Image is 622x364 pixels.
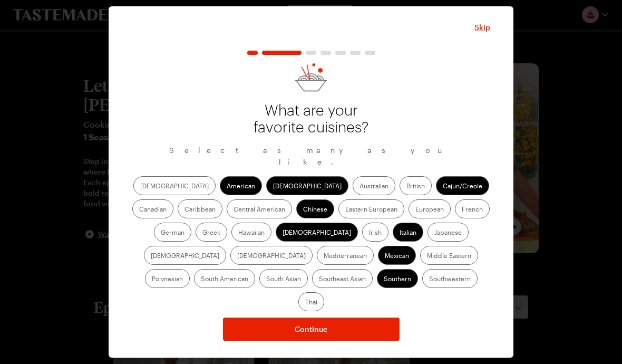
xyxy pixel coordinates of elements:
label: Mediterranean [317,246,374,265]
label: Cajun/Creole [436,176,489,195]
label: Mexican [378,246,416,265]
label: Central American [227,199,292,218]
label: Australian [353,176,395,195]
label: [DEMOGRAPHIC_DATA] [144,246,226,265]
label: Southwestern [422,269,478,288]
label: Hawaiian [231,223,271,242]
label: [DEMOGRAPHIC_DATA] [230,246,313,265]
label: Caribbean [178,199,222,218]
p: What are your favorite cuisines? [248,102,374,136]
button: NextStepButton [223,318,400,341]
label: [DEMOGRAPHIC_DATA] [133,176,216,195]
label: Japanese [427,223,469,242]
label: French [455,199,490,218]
label: Polynesian [145,269,190,288]
label: [DEMOGRAPHIC_DATA] [276,223,358,242]
span: Continue [295,324,327,334]
label: Irish [362,223,388,242]
label: Thai [298,292,324,311]
label: American [220,176,262,195]
p: Select as many as you like. [132,145,490,168]
label: Middle Eastern [420,246,478,265]
button: Close [474,22,490,33]
label: Italian [393,223,423,242]
label: British [400,176,432,195]
label: Southeast Asian [312,269,373,288]
label: Canadian [132,199,173,218]
label: Chinese [296,199,334,218]
label: Eastern European [338,199,404,218]
span: Skip [474,22,490,33]
label: Southern [377,269,418,288]
label: South Asian [259,269,308,288]
label: German [154,223,191,242]
label: [DEMOGRAPHIC_DATA] [266,176,348,195]
label: European [409,199,451,218]
label: South American [194,269,255,288]
label: Greek [196,223,227,242]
